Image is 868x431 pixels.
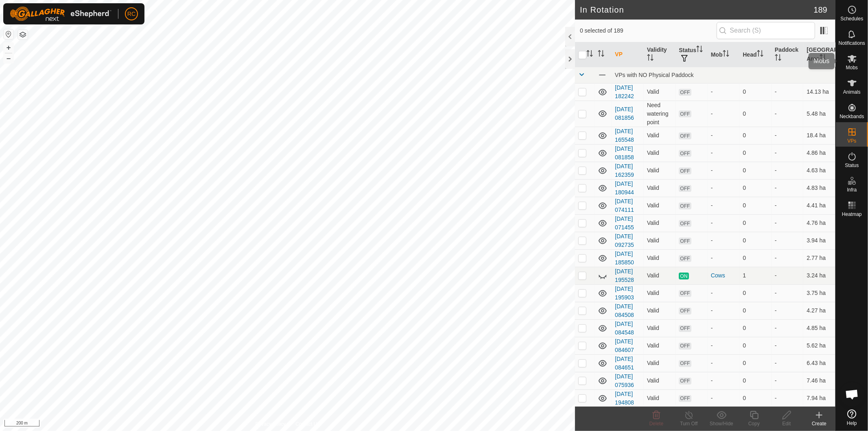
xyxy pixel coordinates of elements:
[739,319,772,337] td: 0
[598,51,604,58] p-sorticon: Activate to sort
[711,271,737,280] div: Cows
[772,389,804,407] td: -
[644,83,676,101] td: Valid
[586,51,593,58] p-sorticon: Activate to sort
[649,421,664,427] span: Delete
[772,101,804,127] td: -
[580,5,814,15] h2: In Rotation
[842,212,862,217] span: Heatmap
[723,51,729,58] p-sorticon: Activate to sort
[711,289,737,297] div: -
[772,354,804,372] td: -
[739,267,772,284] td: 1
[679,220,691,227] span: OFF
[847,421,857,426] span: Help
[644,214,676,232] td: Valid
[772,284,804,302] td: -
[644,319,676,337] td: Valid
[18,30,28,40] button: Map Layers
[679,89,691,96] span: OFF
[770,420,803,427] div: Edit
[739,232,772,249] td: 0
[644,267,676,284] td: Valid
[127,10,136,18] span: RC
[679,132,691,139] span: OFF
[711,306,737,315] div: -
[673,420,705,427] div: Turn Off
[840,114,864,119] span: Neckbands
[711,110,737,118] div: -
[644,249,676,267] td: Valid
[615,106,634,121] a: [DATE] 081856
[4,43,13,53] button: +
[615,321,634,336] a: [DATE] 084548
[803,267,835,284] td: 3.24 ha
[711,359,737,367] div: -
[615,338,634,353] a: [DATE] 084607
[843,90,861,95] span: Animals
[739,144,772,162] td: 0
[839,41,865,46] span: Notifications
[772,179,804,197] td: -
[711,394,737,402] div: -
[679,273,689,279] span: ON
[847,187,857,192] span: Infra
[772,302,804,319] td: -
[803,249,835,267] td: 2.77 ha
[644,389,676,407] td: Valid
[772,337,804,354] td: -
[739,389,772,407] td: 0
[679,202,691,209] span: OFF
[739,42,772,67] th: Head
[803,284,835,302] td: 3.75 ha
[739,284,772,302] td: 0
[679,237,691,244] span: OFF
[644,101,676,127] td: Need watering point
[644,232,676,249] td: Valid
[679,185,691,192] span: OFF
[739,249,772,267] td: 0
[679,167,691,174] span: OFF
[644,284,676,302] td: Valid
[803,42,835,67] th: [GEOGRAPHIC_DATA] Area
[803,83,835,101] td: 14.13 ha
[644,127,676,144] td: Valid
[615,373,634,388] a: [DATE] 075936
[679,378,691,385] span: OFF
[739,337,772,354] td: 0
[803,214,835,232] td: 4.76 ha
[803,197,835,214] td: 4.41 ha
[647,55,654,62] p-sorticon: Activate to sort
[615,356,634,371] a: [DATE] 084651
[679,110,691,117] span: OFF
[644,162,676,179] td: Valid
[711,131,737,140] div: -
[717,22,815,39] input: Search (S)
[803,162,835,179] td: 4.63 ha
[845,163,859,168] span: Status
[679,395,691,402] span: OFF
[679,255,691,262] span: OFF
[739,179,772,197] td: 0
[772,162,804,179] td: -
[644,302,676,319] td: Valid
[615,215,634,231] a: [DATE] 071455
[738,420,770,427] div: Copy
[803,420,835,427] div: Create
[772,267,804,284] td: -
[772,319,804,337] td: -
[739,83,772,101] td: 0
[803,354,835,372] td: 6.43 ha
[803,144,835,162] td: 4.86 ha
[679,325,691,332] span: OFF
[615,268,634,283] a: [DATE] 195528
[847,139,856,143] span: VPs
[772,232,804,249] td: -
[803,232,835,249] td: 3.94 ha
[4,53,13,63] button: –
[711,236,737,245] div: -
[803,337,835,354] td: 5.62 ha
[739,197,772,214] td: 0
[644,144,676,162] td: Valid
[615,198,634,213] a: [DATE] 074111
